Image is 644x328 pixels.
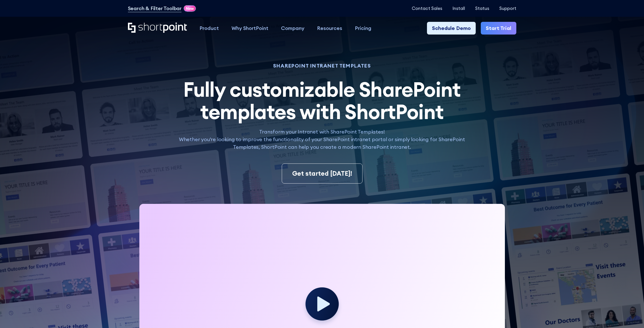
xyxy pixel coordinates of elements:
h1: SHAREPOINT INTRANET TEMPLATES [174,63,471,68]
a: Resources [311,22,349,35]
div: Product [200,24,219,32]
a: Home [128,23,187,34]
a: Search & Filter Toolbar [128,5,181,12]
div: Company [281,24,304,32]
a: Contact Sales [412,6,442,11]
a: Install [452,6,465,11]
a: Company [275,22,311,35]
a: Schedule Demo [427,22,476,35]
div: Pricing [355,24,371,32]
a: Status [475,6,489,11]
div: Resources [317,24,342,32]
p: Transform your Intranet with SharePoint Templates! Whether you're looking to improve the function... [174,128,471,151]
a: Start Trial [481,22,516,35]
div: Why ShortPoint [232,24,268,32]
a: Product [193,22,225,35]
a: Get started [DATE]! [282,163,362,184]
a: Support [499,6,516,11]
div: Get started [DATE]! [292,169,352,178]
span: Fully customizable SharePoint templates with ShortPoint [183,76,461,124]
a: Pricing [349,22,378,35]
a: Why ShortPoint [225,22,275,35]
